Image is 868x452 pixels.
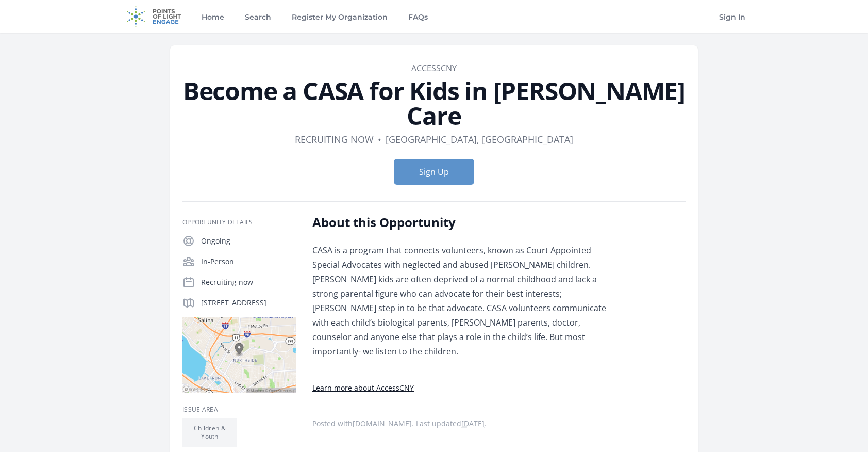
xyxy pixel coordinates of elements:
[411,62,457,74] a: AccessCNY
[201,277,296,287] p: Recruiting now
[386,132,573,147] dd: [GEOGRAPHIC_DATA], [GEOGRAPHIC_DATA]
[201,256,296,267] p: In-Person
[312,214,614,231] h2: About this Opportunity
[394,159,474,185] button: Sign Up
[312,243,614,359] p: CASA is a program that connects volunteers, known as Court Appointed Special Advocates with negle...
[378,132,381,147] div: •
[312,419,686,428] p: Posted with . Last updated .
[461,418,485,428] abbr: Wed, Sep 20, 2023 4:10 PM
[182,418,237,447] li: Children & Youth
[182,406,296,414] h3: Issue area
[182,317,296,393] img: Map
[182,78,686,128] h1: Become a CASA for Kids in [PERSON_NAME] Care
[312,383,414,393] a: Learn more about AccessCNY
[295,132,374,147] dd: Recruiting now
[201,236,296,246] p: Ongoing
[353,418,412,428] a: [DOMAIN_NAME]
[182,218,296,227] h3: Opportunity Details
[201,298,296,308] p: [STREET_ADDRESS]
